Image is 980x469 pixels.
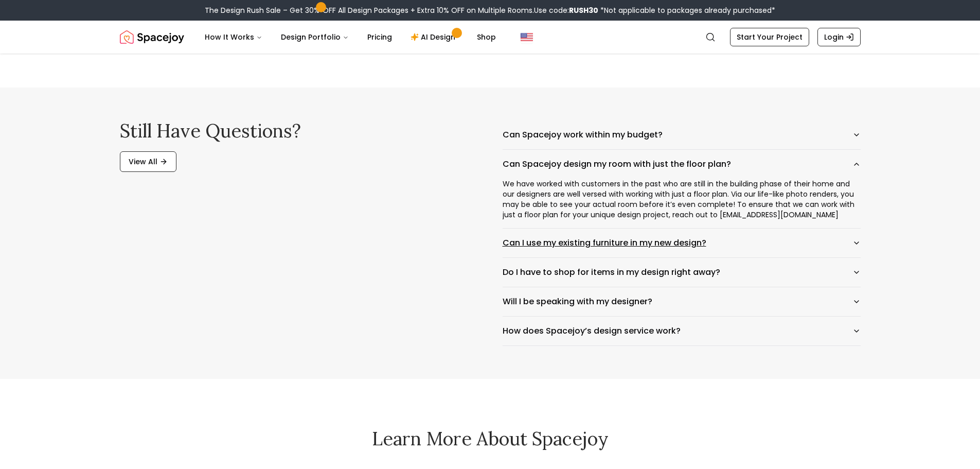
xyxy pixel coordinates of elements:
[730,28,809,46] a: Start Your Project
[120,120,478,141] h2: Still have questions?
[205,5,775,15] div: The Design Rush Sale – Get 30% OFF All Design Packages + Extra 10% OFF on Multiple Rooms.
[359,27,400,47] a: Pricing
[120,27,184,47] a: Spacejoy
[273,27,357,47] button: Design Portfolio
[503,258,861,287] button: Do I have to shop for items in my design right away?
[503,229,861,257] button: Can I use my existing furniture in my new design?
[402,27,467,47] a: AI Design
[503,150,861,179] button: Can Spacejoy design my room with just the floor plan?
[534,5,598,15] span: Use code:
[197,27,271,47] button: How It Works
[120,151,176,172] a: View All
[503,287,861,316] button: Will I be speaking with my designer?
[569,5,598,15] b: RUSH30
[219,428,762,449] h2: Learn More About Spacejoy
[503,179,861,228] div: Can Spacejoy design my room with just the floor plan?
[817,28,861,46] a: Login
[503,317,861,345] button: How does Spacejoy’s design service work?
[120,27,184,47] img: Spacejoy Logo
[469,27,504,47] a: Shop
[503,120,861,149] button: Can Spacejoy work within my budget?
[503,179,861,228] div: We have worked with customers in the past who are still in the building phase of their home and o...
[197,27,504,47] nav: Main
[521,31,533,43] img: United States
[598,5,775,15] span: *Not applicable to packages already purchased*
[120,21,861,54] nav: Global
